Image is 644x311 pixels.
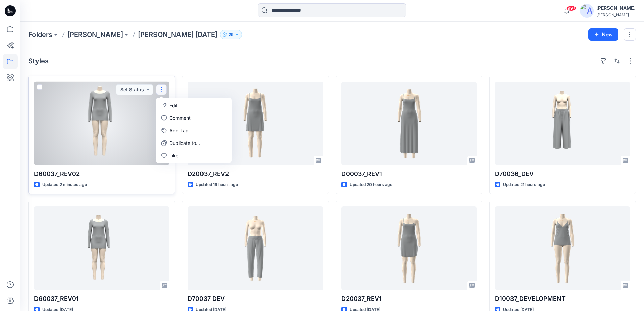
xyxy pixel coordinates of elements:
a: D10037_DEVELOPMENT [495,206,630,290]
p: Edit [169,102,178,109]
div: [PERSON_NAME] [596,4,636,12]
p: D20037_REV1 [341,294,477,304]
a: D00037_REV1 [341,82,477,165]
p: Updated 19 hours ago [196,181,238,188]
p: D20037_REV2 [188,169,323,179]
p: Updated 20 hours ago [350,181,392,188]
p: Comment [169,114,191,121]
p: D60037_REV01 [34,294,169,304]
a: D70036_DEV [495,82,630,165]
button: New [588,28,618,41]
div: [PERSON_NAME] [596,12,636,17]
h4: Styles [28,57,49,65]
p: [PERSON_NAME] [DATE] [138,30,217,39]
a: D70037 DEV [188,206,323,290]
p: D70037 DEV [188,294,323,304]
p: D10037_DEVELOPMENT [495,294,630,304]
a: D20037_REV1 [341,206,477,290]
p: D70036_DEV [495,169,630,179]
a: [PERSON_NAME] [67,30,123,39]
p: D00037_REV1 [341,169,477,179]
a: D20037_REV2 [188,82,323,165]
p: Duplicate to... [169,139,200,147]
p: 29 [229,31,234,38]
button: 29 [220,30,242,39]
a: D60037_REV01 [34,206,169,290]
button: Add Tag [157,124,230,137]
span: 99+ [566,6,576,11]
p: Updated 2 minutes ago [42,181,87,188]
p: Updated 21 hours ago [503,181,545,188]
p: Like [169,152,178,159]
img: avatar [580,4,594,18]
a: Folders [28,30,52,39]
a: Edit [157,99,230,112]
p: D60037_REV02 [34,169,169,179]
a: D60037_REV02 [34,82,169,165]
